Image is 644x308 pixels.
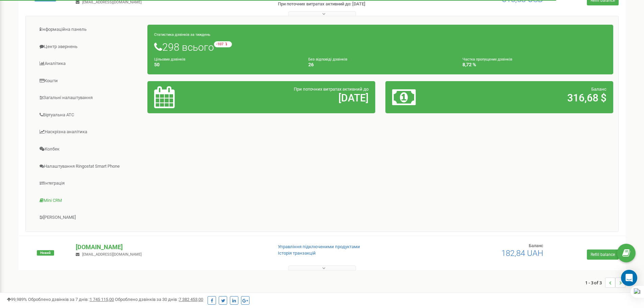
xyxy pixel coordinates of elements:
[529,243,543,248] span: Баланс
[31,39,148,55] a: Центр звернень
[31,107,148,123] a: Віртуальна АТС
[37,250,54,256] span: Новий
[462,62,606,67] h4: 8,72 %
[82,252,142,257] span: [EMAIL_ADDRESS][DOMAIN_NAME]
[7,297,27,302] span: 99,989%
[154,62,298,67] h4: 50
[31,209,148,226] a: [PERSON_NAME]
[31,175,148,192] a: Інтеграція
[31,158,148,175] a: Налаштування Ringostat Smart Phone
[154,32,210,37] small: Статистика дзвінків за тиждень
[294,87,368,92] span: При поточних витратах активний до
[587,250,619,260] a: Refill balance
[31,55,148,72] a: Аналiтика
[31,124,148,140] a: Наскрізна аналітика
[154,41,606,53] h1: 298 всього
[308,62,452,67] h4: 26
[278,244,360,249] a: Управління підключеними продуктами
[214,41,232,47] small: -107
[501,248,543,258] span: 182,84 UAH
[28,297,114,302] span: Оброблено дзвінків за 7 днів :
[308,57,347,62] small: Без відповіді дзвінків
[462,57,512,62] small: Частка пропущених дзвінків
[31,90,148,106] a: Загальні налаштування
[179,297,203,302] u: 7 382 453,00
[31,73,148,89] a: Кошти
[621,270,637,286] div: Open Intercom Messenger
[115,297,203,302] span: Оброблено дзвінків за 30 днів :
[585,271,625,294] nav: ...
[76,243,267,252] p: [DOMAIN_NAME]
[31,192,148,209] a: Mini CRM
[229,92,368,103] h2: [DATE]
[278,251,316,256] a: Історія транзакцій
[591,87,606,92] span: Баланс
[154,57,185,62] small: Цільових дзвінків
[278,1,419,7] p: При поточних витратах активний до: [DATE]
[31,141,148,158] a: Колбек
[585,278,605,288] span: 1 - 3 of 3
[90,297,114,302] u: 1 745 115,00
[31,21,148,38] a: Інформаційна панель
[467,92,606,103] h2: 316,68 $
